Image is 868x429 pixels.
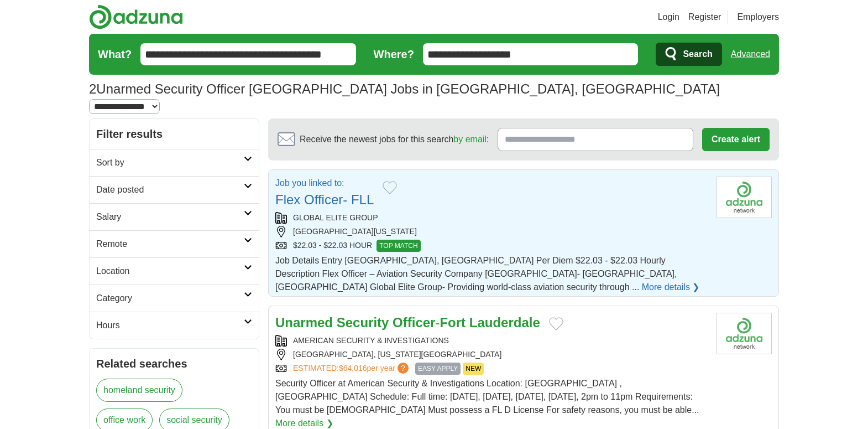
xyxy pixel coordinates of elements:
[96,319,244,332] h2: Hours
[96,156,244,169] h2: Sort by
[96,355,252,372] h2: Related searches
[275,315,540,330] a: Unarmed Security Officer-Fort Lauderdale
[337,315,389,330] strong: Security
[90,119,259,149] h2: Filter results
[300,133,489,146] span: Receive the newest jobs for this search :
[96,237,244,251] h2: Remote
[393,315,435,330] strong: Officer
[275,226,708,237] div: [GEOGRAPHIC_DATA][US_STATE]
[549,317,563,330] button: Add to favorite jobs
[398,363,409,374] span: ?
[683,43,712,65] span: Search
[96,265,244,278] h2: Location
[275,240,708,252] div: $22.03 - $22.03 HOUR
[463,363,484,375] span: NEW
[469,315,540,330] strong: Lauderdale
[377,240,420,252] span: TOP MATCH
[642,281,700,294] a: More details ❯
[90,257,259,285] a: Location
[717,177,772,218] img: Company logo
[96,183,244,197] h2: Date posted
[737,11,779,24] a: Employers
[90,230,259,257] a: Remote
[275,379,699,415] span: Security Officer at American Security & Investigations Location: [GEOGRAPHIC_DATA] , [GEOGRAPHIC_...
[89,79,96,99] span: 2
[658,11,679,24] a: Login
[717,313,772,354] img: Company logo
[275,177,374,190] p: Job you linked to:
[383,181,397,194] button: Add to favorite jobs
[96,379,182,402] a: homeland security
[275,192,374,207] a: Flex Officer- FLL
[702,128,770,151] button: Create alert
[275,212,708,224] div: GLOBAL ELITE GROUP
[90,312,259,339] a: Hours
[89,4,183,29] img: Adzuna logo
[374,46,414,63] label: Where?
[275,315,333,330] strong: Unarmed
[453,135,487,144] a: by email
[731,43,770,65] a: Advanced
[90,176,259,203] a: Date posted
[275,256,677,292] span: Job Details Entry [GEOGRAPHIC_DATA], [GEOGRAPHIC_DATA] Per Diem $22.03 - $22.03 Hourly Descriptio...
[415,363,461,375] span: EASY APPLY
[90,149,259,176] a: Sort by
[339,364,367,373] span: $64,016
[98,46,132,63] label: What?
[293,363,411,375] a: ESTIMATED:$64,016per year?
[656,43,721,66] button: Search
[96,292,244,305] h2: Category
[90,285,259,312] a: Category
[275,349,708,360] div: [GEOGRAPHIC_DATA], [US_STATE][GEOGRAPHIC_DATA]
[440,315,466,330] strong: Fort
[275,335,708,347] div: AMERICAN SECURITY & INVESTIGATIONS
[688,11,721,24] a: Register
[89,81,720,96] h1: Unarmed Security Officer [GEOGRAPHIC_DATA] Jobs in [GEOGRAPHIC_DATA], [GEOGRAPHIC_DATA]
[96,210,244,224] h2: Salary
[90,203,259,230] a: Salary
